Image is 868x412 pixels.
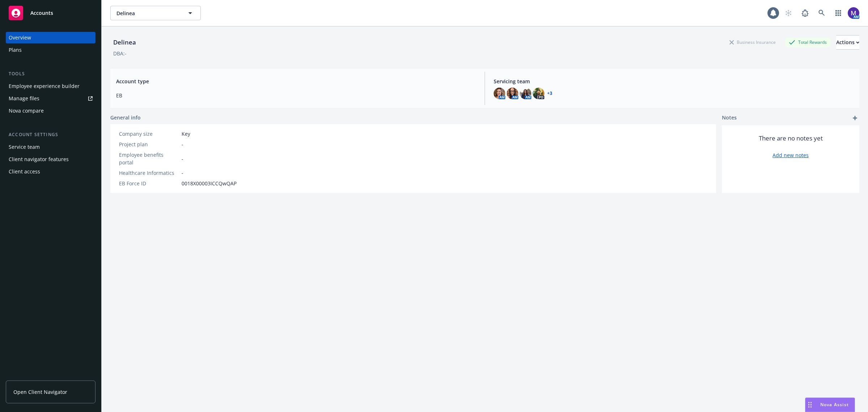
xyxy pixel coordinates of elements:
[9,32,31,43] div: Overview
[820,402,849,408] span: Nova Assist
[6,141,95,153] a: Service team
[182,130,190,138] span: Key
[6,80,95,92] a: Employee experience builder
[831,6,846,20] a: Switch app
[6,154,95,165] a: Client navigator features
[116,9,179,17] span: Delinea
[182,140,183,148] span: -
[30,10,53,16] span: Accounts
[520,88,531,99] img: photo
[507,88,518,99] img: photo
[773,151,809,159] a: Add new notes
[110,6,201,20] button: Delinea
[533,88,544,99] img: photo
[9,141,40,153] div: Service team
[6,3,95,23] a: Accounts
[119,140,179,148] div: Project plan
[726,38,779,47] div: Business Insurance
[836,35,859,50] button: Actions
[9,105,44,117] div: Nova compare
[798,6,812,20] a: Report a Bug
[113,50,127,57] div: DBA: -
[805,398,814,412] div: Drag to move
[6,105,95,117] a: Nova compare
[6,70,95,77] div: Tools
[814,6,829,20] a: Search
[110,38,139,47] div: Delinea
[119,169,179,177] div: Healthcare Informatics
[759,134,823,143] span: There are no notes yet
[9,154,69,165] div: Client navigator features
[494,88,505,99] img: photo
[9,80,80,92] div: Employee experience builder
[119,180,179,187] div: EB Force ID
[110,114,141,121] span: General info
[785,38,830,47] div: Total Rewards
[119,130,179,138] div: Company size
[182,155,183,163] span: -
[851,114,859,122] a: add
[848,7,859,19] img: photo
[9,166,40,177] div: Client access
[9,44,22,56] div: Plans
[722,114,737,122] span: Notes
[805,398,855,412] button: Nova Assist
[494,77,854,85] span: Servicing team
[116,92,476,99] span: EB
[6,44,95,56] a: Plans
[13,388,67,396] span: Open Client Navigator
[119,151,179,166] div: Employee benefits portal
[6,131,95,138] div: Account settings
[781,6,796,20] a: Start snowing
[116,77,476,85] span: Account type
[6,166,95,177] a: Client access
[6,32,95,43] a: Overview
[547,91,552,96] a: +3
[9,93,39,104] div: Manage files
[6,93,95,104] a: Manage files
[182,169,183,177] span: -
[182,180,237,187] span: 0018X00003ICCQwQAP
